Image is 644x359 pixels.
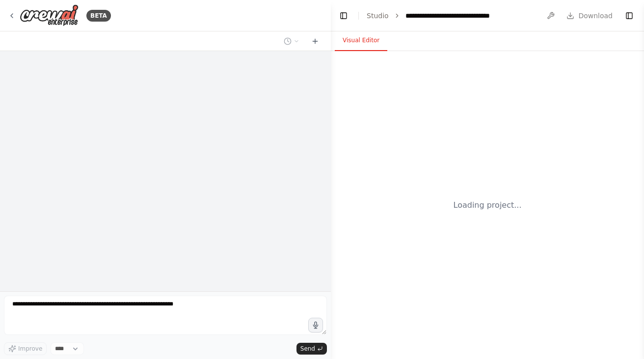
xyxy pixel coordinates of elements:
span: Send [300,345,315,353]
a: Studio [367,12,389,20]
span: Improve [18,345,42,353]
button: Switch to previous chat [280,35,303,47]
button: Improve [4,342,47,355]
button: Visual Editor [335,30,387,51]
button: Hide left sidebar [337,9,350,23]
button: Show right sidebar [622,9,636,23]
button: Send [296,343,327,355]
div: BETA [86,10,111,22]
button: Click to speak your automation idea [308,318,323,332]
nav: breadcrumb [367,11,490,21]
button: Start a new chat [307,35,323,47]
img: Logo [20,4,79,27]
div: Loading project... [454,199,522,211]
